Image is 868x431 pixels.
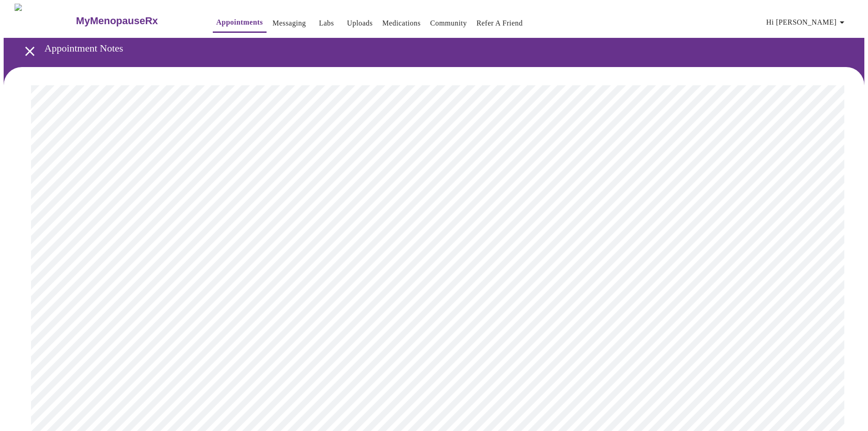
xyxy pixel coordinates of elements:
[15,4,75,38] img: MyMenopauseRx Logo
[473,14,527,32] button: Refer a Friend
[76,15,158,27] h3: MyMenopauseRx
[766,16,847,29] span: Hi [PERSON_NAME]
[75,5,194,37] a: MyMenopauseRx
[216,16,263,29] a: Appointments
[426,14,471,32] button: Community
[269,14,309,32] button: Messaging
[343,14,376,32] button: Uploads
[477,17,523,30] a: Refer a Friend
[763,13,851,31] button: Hi [PERSON_NAME]
[45,42,817,54] h3: Appointment Notes
[430,17,467,30] a: Community
[319,17,334,30] a: Labs
[272,17,306,30] a: Messaging
[312,14,341,32] button: Labs
[213,13,267,33] button: Appointments
[379,14,424,32] button: Medications
[16,38,43,65] button: open drawer
[347,17,373,30] a: Uploads
[382,17,421,30] a: Medications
